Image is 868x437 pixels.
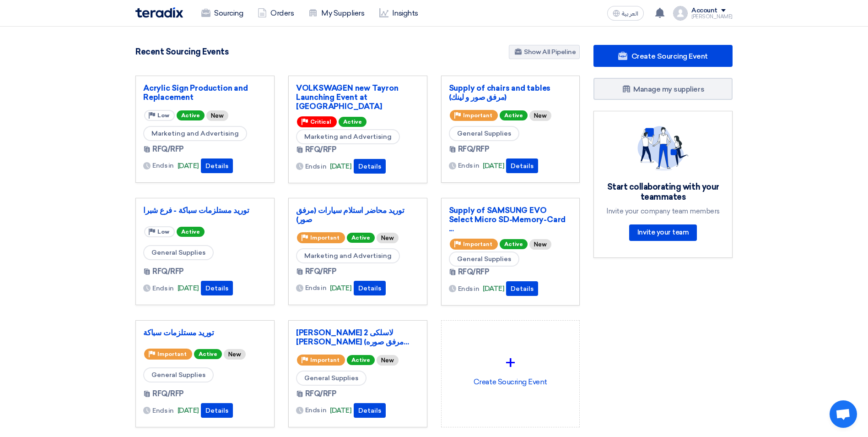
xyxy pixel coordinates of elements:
[201,403,233,418] button: Details
[250,3,301,23] a: Orders
[347,233,375,243] span: Active
[463,241,492,247] span: Important
[500,239,528,249] span: Active
[354,403,386,418] button: Details
[458,284,480,294] span: Ends in
[509,45,580,59] a: Show All Pipeline
[354,281,386,295] button: Details
[194,349,222,359] span: Active
[377,233,399,243] div: New
[339,117,367,127] span: Active
[296,83,420,111] a: VOLKSWAGEN new Tayron Launching Event at [GEOGRAPHIC_DATA]
[605,182,721,202] div: Start collaborating with your teammates
[310,235,340,241] span: Important
[347,355,375,365] span: Active
[330,161,351,172] span: [DATE]
[152,284,174,293] span: Ends in
[178,405,199,416] span: [DATE]
[463,112,492,119] span: Important
[830,400,857,428] a: Open chat
[305,162,327,171] span: Ends in
[301,3,372,23] a: My Suppliers
[143,245,214,260] span: General Supplies
[152,406,174,415] span: Ends in
[483,284,504,294] span: [DATE]
[529,239,551,250] div: New
[330,405,351,416] span: [DATE]
[157,112,169,119] span: Low
[500,110,528,120] span: Active
[224,349,246,360] div: New
[178,161,199,171] span: [DATE]
[372,3,426,23] a: Insights
[296,248,400,263] span: Marketing and Advertising
[483,161,504,171] span: [DATE]
[506,158,538,173] button: Details
[296,371,367,386] span: General Supplies
[152,266,184,277] span: RFQ/RFP
[305,144,337,155] span: RFQ/RFP
[305,388,337,399] span: RFQ/RFP
[157,351,187,357] span: Important
[152,161,174,170] span: Ends in
[143,328,267,337] a: توريد مستلزمات سباكة
[458,144,490,155] span: RFQ/RFP
[152,144,184,155] span: RFQ/RFP
[296,129,400,144] span: Marketing and Advertising
[305,405,327,415] span: Ends in
[305,266,337,277] span: RFQ/RFP
[157,229,169,235] span: Low
[194,3,250,23] a: Sourcing
[449,251,519,267] span: General Supplies
[206,110,228,121] div: New
[143,206,267,215] a: توريد مستلزمات سباكة - فرع شبرا
[135,7,183,18] img: Teradix logo
[629,224,697,241] a: Invite your team
[310,119,331,125] span: Critical
[637,126,689,171] img: invite_your_team.svg
[458,267,490,278] span: RFQ/RFP
[377,355,399,366] div: New
[593,78,733,100] a: Manage my suppliers
[305,283,327,293] span: Ends in
[691,14,733,19] div: [PERSON_NAME]
[605,207,721,215] div: Invite your company team members
[622,11,638,17] span: العربية
[296,206,420,224] a: توريد محاضر استلام سيارات (مرفق صور)
[673,6,688,21] img: profile_test.png
[449,83,572,102] a: Supply of chairs and tables (مرفق صور و لينك)
[177,110,205,120] span: Active
[201,158,233,173] button: Details
[296,328,420,346] a: [PERSON_NAME] لاسلكى 2 [PERSON_NAME] (مرفق صوره...
[330,283,351,294] span: [DATE]
[201,281,233,295] button: Details
[449,349,572,377] div: +
[143,367,214,382] span: General Supplies
[449,328,572,409] div: Create Soucring Event
[449,126,519,141] span: General Supplies
[458,161,480,170] span: Ends in
[691,7,717,15] div: Account
[152,388,184,399] span: RFQ/RFP
[178,283,199,294] span: [DATE]
[631,52,708,60] span: Create Sourcing Event
[177,227,205,237] span: Active
[143,126,247,141] span: Marketing and Advertising
[506,281,538,296] button: Details
[143,83,267,102] a: Acrylic Sign Production and Replacement
[310,357,340,363] span: Important
[135,47,228,57] h4: Recent Sourcing Events
[607,6,644,21] button: العربية
[354,159,386,174] button: Details
[529,110,551,121] div: New
[449,206,572,233] a: Supply of SAMSUNG EVO Select Micro SD-Memory-Card ...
